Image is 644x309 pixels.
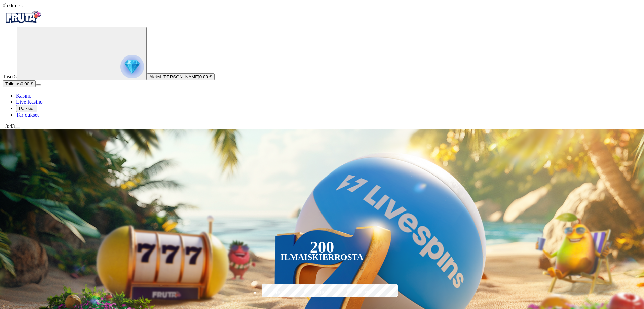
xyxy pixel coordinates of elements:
span: Palkkiot [19,106,35,111]
span: 0.00 € [199,74,212,79]
span: Live Kasino [16,99,43,105]
button: Aleksi [PERSON_NAME]0.00 € [147,73,215,80]
div: Ilmaiskierrosta [281,253,364,261]
span: Taso 5 [3,74,17,79]
button: menu [36,84,41,86]
a: poker-chip iconLive Kasino [16,99,43,105]
span: Aleksi [PERSON_NAME] [149,74,199,79]
span: user session time [3,3,23,8]
div: 200 [310,243,334,251]
span: 13:43 [3,123,15,129]
button: reward iconPalkkiot [16,105,37,112]
a: diamond iconKasino [16,93,31,99]
label: €150 [303,283,342,303]
span: Talletus [5,81,21,86]
label: €50 [260,283,299,303]
a: gift-inverted iconTarjoukset [16,112,39,118]
img: reward progress [120,55,144,78]
span: Tarjoukset [16,112,39,118]
span: Kasino [16,93,31,99]
nav: Primary [3,9,641,118]
button: reward progress [17,27,147,80]
span: 0.00 € [21,81,33,86]
a: Fruta [3,21,43,27]
img: Fruta [3,9,43,26]
button: Talletusplus icon0.00 € [3,80,36,87]
label: €250 [345,283,384,303]
button: menu [15,127,20,129]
